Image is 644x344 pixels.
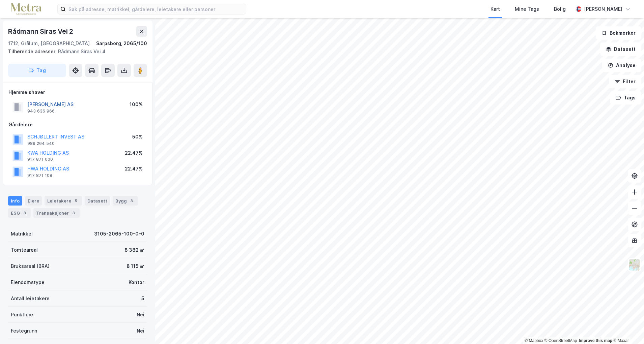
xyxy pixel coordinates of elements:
div: Hjemmelshaver [8,88,147,96]
button: Bokmerker [596,26,641,40]
div: Kart [491,5,500,13]
div: 943 636 966 [27,108,55,114]
div: [PERSON_NAME] [584,5,622,13]
div: 8 115 ㎡ [127,262,144,270]
div: 5 [73,197,79,204]
a: OpenStreetMap [544,338,577,343]
div: Nei [137,327,144,335]
a: Mapbox [525,338,543,343]
div: 100% [130,100,143,108]
div: 917 871 000 [27,157,53,162]
div: Festegrunn [11,327,37,335]
div: 8 382 ㎡ [124,246,144,254]
div: Leietakere [45,196,82,206]
button: Analyse [602,59,641,72]
div: ESG [8,208,31,218]
div: 3 [21,210,28,216]
div: 3 [70,210,77,216]
div: 22.47% [125,149,143,157]
img: Z [628,258,641,271]
div: Bolig [554,5,566,13]
div: Nei [137,311,144,319]
div: Gårdeiere [8,121,147,129]
div: Mine Tags [515,5,539,13]
div: Bygg [113,196,138,206]
div: Kontrollprogram for chat [610,312,644,344]
div: Antall leietakere [11,294,50,303]
div: Sarpsborg, 2065/100 [96,39,147,48]
div: Kontor [129,278,144,286]
div: 989 264 540 [27,141,55,146]
button: Filter [609,75,641,88]
div: Punktleie [11,311,33,319]
div: Rådmann Siras Vei 2 [8,26,75,37]
div: Bruksareal (BRA) [11,262,50,270]
div: Transaksjoner [33,208,80,218]
div: 3105-2065-100-0-0 [94,230,144,238]
div: 22.47% [125,165,143,173]
div: Datasett [85,196,110,206]
div: 50% [132,133,143,141]
div: Eiendomstype [11,278,45,286]
input: Søk på adresse, matrikkel, gårdeiere, leietakere eller personer [66,4,246,14]
div: Tomteareal [11,246,38,254]
a: Improve this map [579,338,612,343]
div: Matrikkel [11,230,33,238]
div: Info [8,196,22,206]
button: Tags [610,91,641,104]
div: Rådmann Siras Vei 4 [8,48,142,56]
div: Eiere [25,196,42,206]
div: 5 [141,294,144,303]
img: metra-logo.256734c3b2bbffee19d4.png [11,3,41,15]
button: Datasett [600,42,641,56]
div: 1712, Grålum, [GEOGRAPHIC_DATA] [8,39,90,48]
div: 917 871 108 [27,173,52,178]
iframe: Chat Widget [610,312,644,344]
div: 3 [128,197,135,204]
span: Tilhørende adresser: [8,49,58,54]
button: Tag [8,64,66,77]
